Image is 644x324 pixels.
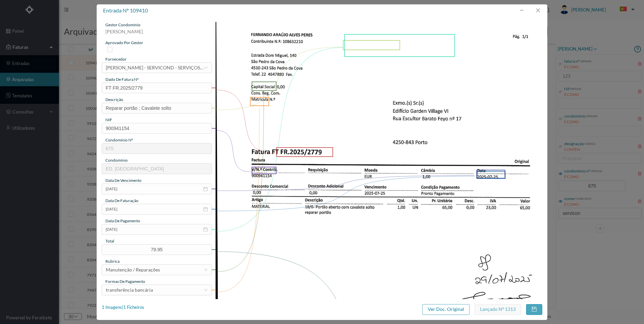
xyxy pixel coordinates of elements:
span: entrada nº 109410 [103,7,148,13]
div: FERNANDO ARAÚJO ALVES - SERVICOND - SERVIÇOS EM CONDOMÍNIOS [106,63,203,73]
span: NIF [105,117,112,122]
i: icon: down [204,268,208,272]
span: fornecedor [105,57,127,62]
span: data de faturação [105,198,138,203]
button: Ver Doc. Original [422,304,470,315]
span: descrição [105,97,123,102]
i: icon: calendar [203,227,208,232]
span: condomínio [105,158,128,163]
button: PT [614,4,637,15]
span: total [105,238,114,244]
div: 1 Imagens | 1 Ficheiros [102,304,144,311]
i: icon: down [204,288,208,292]
div: Manutenção / Reparações [106,265,160,275]
span: gestor condomínio [105,22,140,27]
span: data de vencimento [105,178,141,183]
i: icon: down [204,66,208,70]
div: transferência bancária [106,285,153,295]
span: dado de fatura nº [105,77,139,82]
i: icon: calendar [203,187,208,191]
span: Formas de Pagamento [105,279,145,284]
div: [PERSON_NAME] [102,28,212,40]
span: condomínio nº [105,137,133,142]
span: rubrica [105,259,120,264]
i: icon: calendar [203,207,208,212]
span: aprovado por gestor [105,40,143,45]
span: data de pagamento [105,218,140,223]
button: Lançado nº 1313 [475,304,521,315]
